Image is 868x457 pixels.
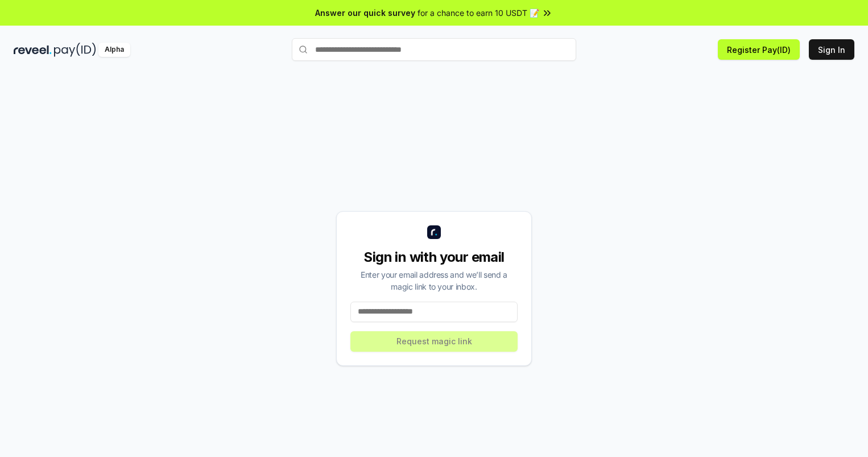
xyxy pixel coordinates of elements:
img: pay_id [54,43,96,57]
button: Register Pay(ID) [718,39,800,60]
div: Sign in with your email [350,248,518,266]
span: Answer our quick survey [315,7,415,19]
div: Enter your email address and we’ll send a magic link to your inbox. [350,269,518,293]
img: logo_small [427,225,441,239]
button: Sign In [809,39,854,60]
span: for a chance to earn 10 USDT 📝 [418,7,539,19]
img: reveel_dark [14,43,52,57]
div: Alpha [98,43,130,57]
